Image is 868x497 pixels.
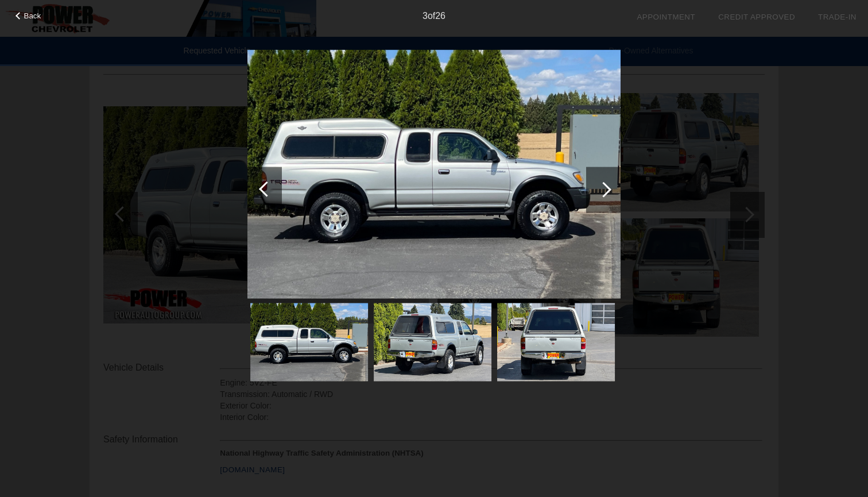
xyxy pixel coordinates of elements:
img: 4.jpg [374,303,491,382]
a: Credit Approved [718,13,795,21]
img: 3.jpg [247,49,621,298]
a: Trade-In [818,13,857,21]
img: 3.jpg [250,303,368,382]
span: 26 [435,11,445,21]
span: 3 [423,11,428,21]
span: Back [24,11,41,20]
img: 5.jpg [497,303,615,382]
a: Appointment [637,13,695,21]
